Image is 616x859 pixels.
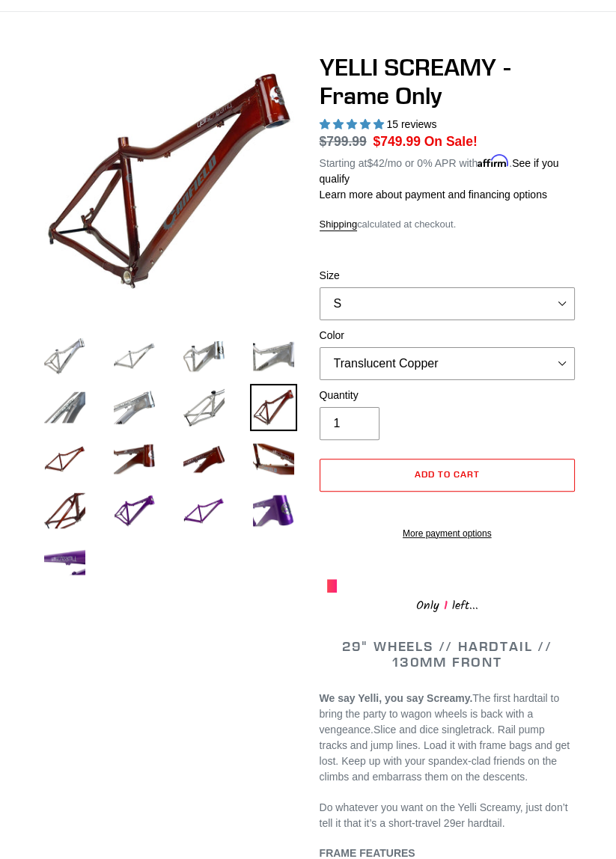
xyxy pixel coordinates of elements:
[111,384,158,431] img: Load image into Gallery viewer, YELLI SCREAMY - Frame Only
[320,801,568,829] span: Do whatever you want on the Yelli Screamy, just don’t tell it that it’s a short-travel 29er hardt...
[250,333,297,380] img: Load image into Gallery viewer, YELLI SCREAMY - Frame Only
[320,218,358,231] a: Shipping
[320,189,547,201] a: Learn more about payment and financing options
[180,333,228,380] img: Load image into Gallery viewer, YELLI SCREAMY - Frame Only
[320,118,387,130] span: 5.00 stars
[250,487,297,534] img: Load image into Gallery viewer, YELLI SCREAMY - Frame Only
[342,638,552,671] span: 29" WHEELS // HARDTAIL // 130MM FRONT
[111,435,158,483] img: Load image into Gallery viewer, YELLI SCREAMY - Frame Only
[320,692,560,736] span: The first hardtail to bring the party to wagon wheels is back with a vengeance.
[41,435,88,483] img: Load image into Gallery viewer, YELLI SCREAMY - Frame Only
[320,459,576,492] button: Add to cart
[111,333,158,380] img: Load image into Gallery viewer, YELLI SCREAMY - Frame Only
[439,596,452,615] span: 1
[415,468,480,480] span: Add to cart
[373,134,421,149] span: $749.99
[478,155,509,168] span: Affirm
[320,157,559,185] a: See if you qualify - Learn more about Affirm Financing (opens in modal)
[180,487,228,534] img: Load image into Gallery viewer, YELLI SCREAMY - Frame Only
[327,593,567,616] div: Only left...
[320,328,576,343] label: Color
[41,384,88,431] img: Load image into Gallery viewer, YELLI SCREAMY - Frame Only
[250,435,297,483] img: Load image into Gallery viewer, YELLI SCREAMY - Frame Only
[111,487,158,534] img: Load image into Gallery viewer, YELLI SCREAMY - Frame Only
[320,134,367,149] s: $799.99
[320,152,576,187] p: Starting at /mo or 0% APR with .
[41,487,88,534] img: Load image into Gallery viewer, YELLI SCREAMY - Frame Only
[41,333,88,380] img: Load image into Gallery viewer, YELLI SCREAMY - Frame Only
[367,157,384,169] span: $42
[320,217,576,232] div: calculated at checkout.
[180,435,228,483] img: Load image into Gallery viewer, YELLI SCREAMY - Frame Only
[320,527,576,540] a: More payment options
[180,384,228,431] img: Load image into Gallery viewer, YELLI SCREAMY - Frame Only
[250,384,297,431] img: Load image into Gallery viewer, YELLI SCREAMY - Frame Only
[320,847,415,859] b: FRAME FEATURES
[41,539,88,586] img: Load image into Gallery viewer, YELLI SCREAMY - Frame Only
[320,388,576,403] label: Quantity
[320,691,576,785] p: Slice and dice singletrack. Rail pump tracks and jump lines. Load it with frame bags and get lost...
[320,268,576,284] label: Size
[424,132,478,151] span: On Sale!
[386,118,436,130] span: 15 reviews
[320,53,576,111] h1: YELLI SCREAMY - Frame Only
[320,692,473,704] b: We say Yelli, you say Screamy.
